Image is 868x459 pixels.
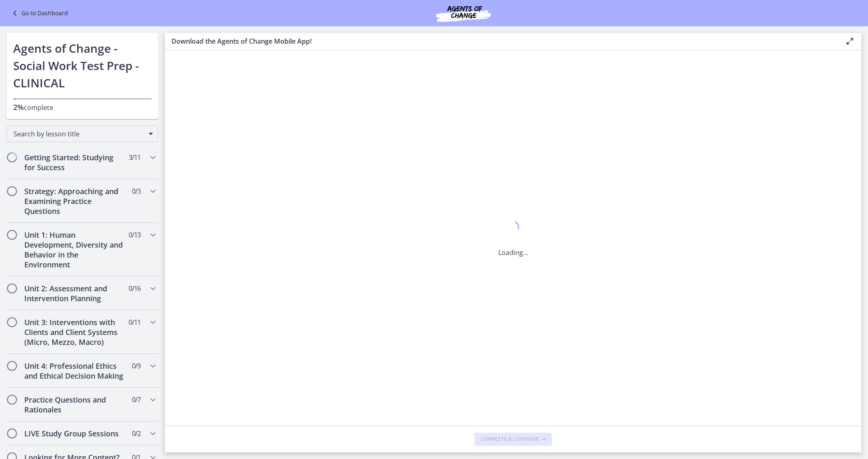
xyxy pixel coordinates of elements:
[171,36,832,46] h3: Download the Agents of Change Mobile App!
[10,8,68,18] a: Go to Dashboard
[129,283,141,293] span: 0 / 16
[24,152,125,172] h2: Getting Started: Studying for Success
[132,395,141,405] span: 0 / 7
[498,219,528,238] div: 1
[414,3,513,23] img: Agents of Change
[24,317,125,347] h2: Unit 3: Interventions with Clients and Client Systems (Micro, Mezzo, Macro)
[14,129,145,138] span: Search by lesson title
[13,40,152,91] h1: Agents of Change - Social Work Test Prep - CLINICAL
[129,152,141,162] span: 3 / 11
[132,429,141,438] span: 0 / 2
[129,317,141,327] span: 0 / 11
[24,186,125,216] h2: Strategy: Approaching and Examining Practice Questions
[24,283,125,303] h2: Unit 2: Assessment and Intervention Planning
[498,248,528,258] p: Loading...
[24,361,125,381] h2: Unit 4: Professional Ethics and Ethical Decision Making
[132,186,141,196] span: 0 / 3
[481,436,539,443] span: Complete & continue
[24,395,125,415] h2: Practice Questions and Rationales
[24,429,125,438] h2: LIVE Study Group Sessions
[24,230,125,269] h2: Unit 1: Human Development, Diversity and Behavior in the Environment
[129,230,141,240] span: 0 / 13
[7,126,158,142] div: Search by lesson title
[13,102,24,112] span: 2%
[132,361,141,371] span: 0 / 9
[13,102,152,112] p: complete
[474,433,552,446] button: Complete & continue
